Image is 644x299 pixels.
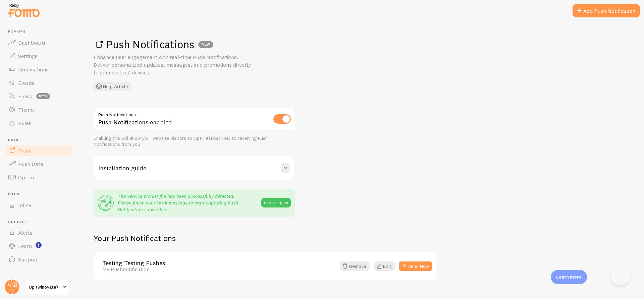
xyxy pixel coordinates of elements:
span: Support [18,256,38,263]
span: Opt-In [18,174,34,181]
span: Pop-ups [8,29,73,34]
span: Push [18,147,30,154]
span: Inline [18,202,31,208]
div: Learn more [551,270,587,284]
span: Alerts [18,229,33,236]
span: Settings [18,53,38,59]
a: Inline [4,198,73,212]
img: fomo-relay-logo-orange.svg [7,2,41,19]
a: Alerts [4,226,73,239]
h1: Push Notifications [94,38,628,51]
a: Opt-In [155,200,169,206]
span: beta [36,93,50,99]
span: Events [18,79,35,86]
span: Notifications [18,66,49,73]
span: Get Help [8,220,73,224]
a: Push [4,144,73,157]
a: Rules [4,116,73,130]
div: NEW [198,41,213,48]
a: Edit [374,261,395,271]
span: Flows [18,93,32,100]
span: Dashboard [18,39,45,46]
a: Dashboard [4,36,73,49]
p: The Service Worker file has been successfully detected! Please finish your message to start captu... [118,193,261,213]
div: My Pushnotification [102,266,336,272]
p: Enhance user engagement with real-time Push Notifications. Deliver personalized updates, messages... [94,53,255,76]
span: Inline [8,192,73,196]
span: Up (winovate) [29,283,61,291]
div: Enabling this will allow your website visitors to Opt-In(subscribe) to receiving Push Notificatio... [94,135,295,147]
a: Learn [4,239,73,253]
button: Remove [340,261,370,271]
h3: Installation guide [98,164,146,172]
a: Notifications [4,63,73,76]
button: Help Article [94,82,131,91]
span: Push Data [18,161,43,167]
span: Rules [18,120,32,126]
span: Push [8,138,73,142]
a: Settings [4,49,73,63]
a: Flows beta [4,89,73,103]
span: Theme [18,106,35,113]
h2: Your Push Notifications [94,233,437,243]
a: Push Data [4,157,73,171]
iframe: Help Scout Beacon - Open [610,265,631,286]
a: Support [4,253,73,266]
button: check again [261,198,291,207]
a: Theme [4,103,73,116]
p: Learn more [556,274,582,280]
div: Push Notifications enabled [94,107,295,132]
a: Testing Testing Pushes [102,260,336,266]
a: Up (winovate) [24,279,69,295]
svg: <p>Watch New Feature Tutorials!</p> [36,242,42,248]
a: Opt-In [4,171,73,184]
span: Learn [18,243,32,249]
button: Send Now [399,261,432,271]
a: Events [4,76,73,89]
